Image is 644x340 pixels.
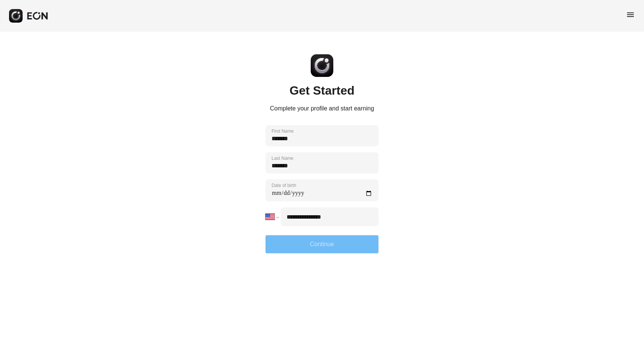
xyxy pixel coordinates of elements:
[272,182,296,188] label: Date of birth
[266,235,378,253] button: Continue
[626,10,635,19] span: menu
[272,155,293,161] label: Last Name
[270,104,374,113] p: Complete your profile and start earning
[270,86,374,95] h1: Get Started
[272,128,294,134] label: First Name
